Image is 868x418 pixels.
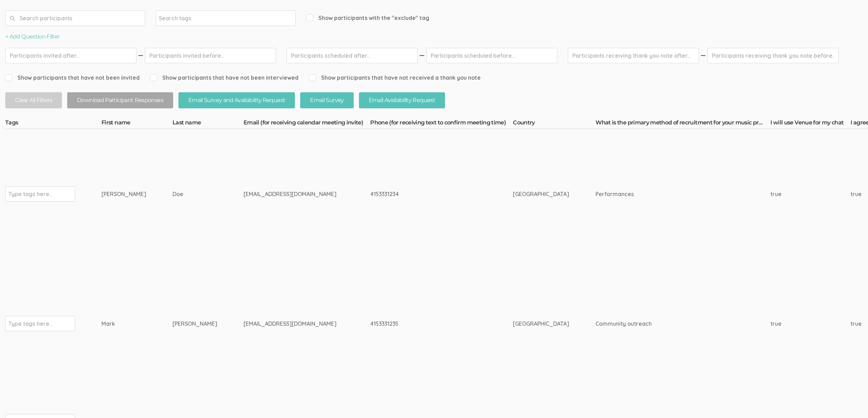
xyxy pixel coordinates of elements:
th: Last name [172,119,244,129]
img: dash.svg [700,48,707,63]
span: Show participants with the "exclude" tag [306,14,429,22]
span: Show participants that have not received a thank you note [309,74,481,82]
button: Email Survey [300,92,353,109]
input: Search tags [159,14,203,23]
th: Country [513,119,595,129]
div: Doe [172,190,217,198]
button: Email Survey and Availability Request [178,92,295,109]
div: 4153331235 [370,320,487,328]
div: 4153331234 [370,190,487,198]
div: [EMAIL_ADDRESS][DOMAIN_NAME] [244,190,344,198]
div: [PERSON_NAME] [101,190,146,198]
img: dash.svg [418,48,425,63]
div: [PERSON_NAME] [172,320,217,328]
input: Participants scheduled after... [287,48,418,63]
button: Download Participant Responses [67,92,173,109]
input: Participants invited after... [5,48,136,63]
div: Performances [595,190,744,198]
span: Show participants that have not been interviewed [150,74,298,82]
button: Email Availability Request [359,92,445,109]
div: Community outreach [595,320,744,328]
th: What is the primary method of recruitment for your music program? [595,119,770,129]
div: [EMAIL_ADDRESS][DOMAIN_NAME] [244,320,344,328]
input: Participants scheduled before... [426,48,557,63]
th: Email (for receiving calendar meeting invite) [244,119,370,129]
input: Participants receiving thank you note after... [568,48,699,63]
input: Type tags here... [8,319,52,328]
input: Type tags here... [8,189,52,199]
div: true [770,320,824,328]
th: First name [101,119,172,129]
button: Clear All Filters [5,92,62,109]
th: I will use Venue for my chat [770,119,851,129]
div: [GEOGRAPHIC_DATA] [513,190,569,198]
div: true [770,190,824,198]
iframe: Chat Widget [833,384,868,418]
input: Participants invited before... [145,48,276,63]
img: dash.svg [137,48,144,63]
th: Tags [5,119,101,129]
button: + Add Question Filter [5,33,60,41]
span: Show participants that have not been invited [5,74,140,82]
input: Participants receiving thank you note before... [707,48,839,63]
input: Search participants [5,10,145,26]
th: Phone (for receiving text to confirm meeting time) [370,119,513,129]
div: Mark [101,320,146,328]
div: [GEOGRAPHIC_DATA] [513,320,569,328]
